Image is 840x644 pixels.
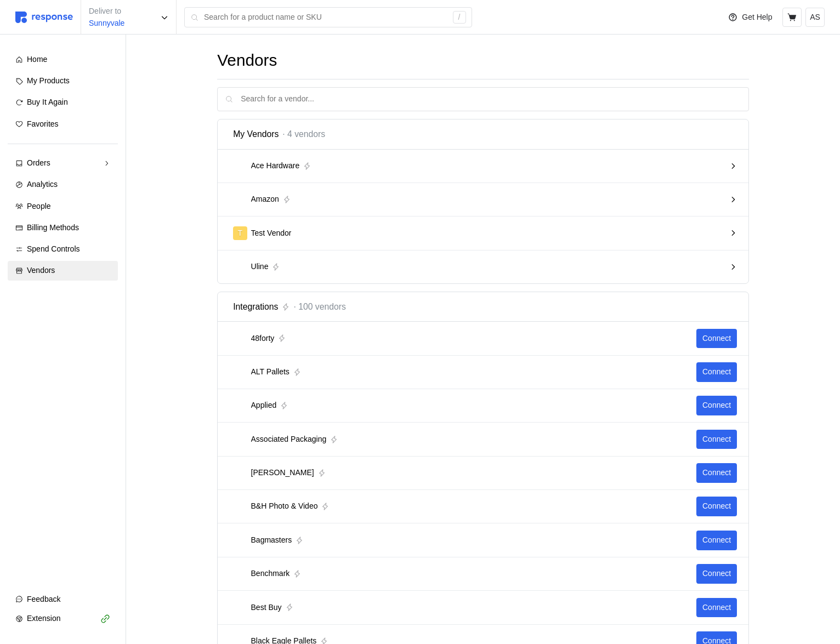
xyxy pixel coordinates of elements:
[696,564,736,584] button: Connect
[251,193,279,206] p: Amazon
[702,400,731,412] p: Connect
[8,153,118,173] a: Orders
[251,400,277,412] p: Applied
[696,430,736,449] button: Connect
[8,240,118,259] a: Spend Controls
[8,93,118,112] a: Buy It Again
[27,202,51,210] span: People
[15,12,73,23] img: svg%3e
[251,568,290,580] p: Benchmark
[27,98,68,106] span: Buy It Again
[251,160,300,172] p: Ace Hardware
[805,8,825,27] button: AS
[8,50,118,70] a: Home
[8,218,118,238] a: Billing Methods
[8,609,118,629] button: Extension
[702,434,731,446] p: Connect
[742,12,772,24] p: Get Help
[282,127,325,141] span: · 4 vendors
[453,11,466,24] div: /
[251,434,327,446] p: Associated Packaging
[204,8,447,27] input: Search for a product name or SKU
[217,50,749,71] h1: Vendors
[251,227,292,240] p: Test Vendor
[696,598,736,618] button: Connect
[251,366,290,378] p: ALT Pallets
[702,534,731,546] p: Connect
[251,534,292,546] p: Bagmasters
[89,5,124,18] p: Deliver to
[27,595,60,603] span: Feedback
[27,244,80,253] span: Spend Controls
[27,180,58,189] span: Analytics
[251,602,282,614] p: Best Buy
[27,157,99,169] div: Orders
[251,333,275,345] p: 48forty
[702,366,731,378] p: Connect
[696,362,736,382] button: Connect
[27,266,55,275] span: Vendors
[696,329,736,349] button: Connect
[810,12,820,24] p: AS
[8,197,118,216] a: People
[241,88,741,111] input: Search for a vendor...
[8,261,118,281] a: Vendors
[702,500,731,512] p: Connect
[27,55,47,64] span: Home
[696,396,736,415] button: Connect
[27,76,70,85] span: My Products
[702,602,731,614] p: Connect
[27,119,59,128] span: Favorites
[27,614,60,623] span: Extension
[702,333,731,345] p: Connect
[233,127,279,141] span: My Vendors
[27,223,79,232] span: Billing Methods
[696,463,736,483] button: Connect
[702,568,731,580] p: Connect
[8,590,118,609] button: Feedback
[251,500,318,512] p: B&H Photo & Video
[251,261,269,273] p: Uline
[89,18,124,30] p: Sunnyvale
[293,300,345,314] span: · 100 vendors
[251,467,314,479] p: [PERSON_NAME]
[8,175,118,195] a: Analytics
[233,300,278,314] span: Integrations
[696,531,736,550] button: Connect
[702,467,731,479] p: Connect
[722,7,779,28] button: Get Help
[238,227,243,240] p: T
[8,115,118,134] a: Favorites
[696,497,736,516] button: Connect
[8,71,118,91] a: My Products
